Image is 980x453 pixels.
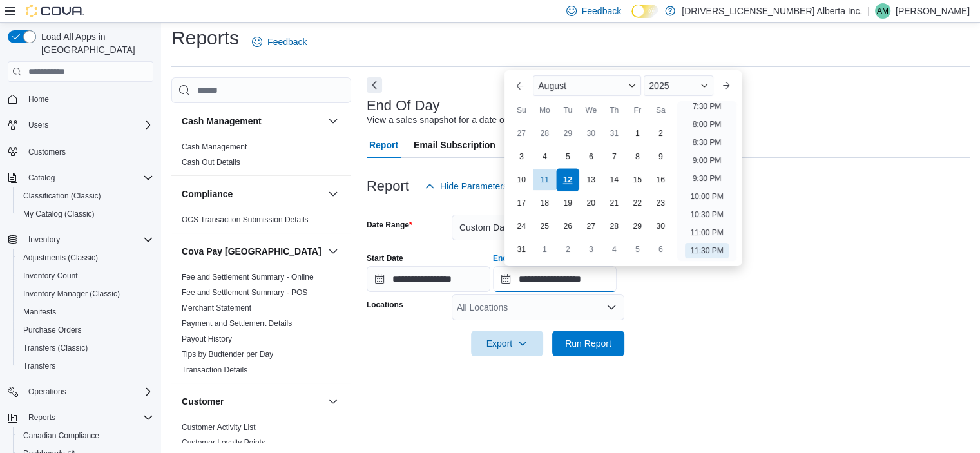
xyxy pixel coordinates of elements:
[511,123,532,144] div: day-27
[538,81,566,91] span: August
[627,146,648,167] div: day-8
[28,412,55,423] span: Reports
[604,123,624,144] div: day-31
[18,304,61,320] a: Manifests
[18,206,100,222] a: My Catalog (Classic)
[867,3,870,19] p: |
[604,193,624,213] div: day-21
[18,358,61,374] a: Transfers
[604,100,624,120] div: Th
[367,300,403,310] label: Locations
[581,193,601,213] div: day-20
[325,394,341,409] button: Customer
[687,99,727,114] li: 7:30 PM
[18,322,153,338] span: Purchase Orders
[627,216,648,236] div: day-29
[687,171,727,186] li: 9:30 PM
[627,100,648,120] div: Fr
[534,239,555,260] div: day-1
[23,232,153,247] span: Inventory
[182,423,256,432] a: Customer Activity List
[23,143,153,159] span: Customers
[511,146,532,167] div: day-3
[182,319,292,328] a: Payment and Settlement Details
[3,142,159,160] button: Customers
[13,249,159,267] button: Adjustments (Classic)
[23,430,99,441] span: Canadian Compliance
[182,334,232,343] a: Payout History
[3,409,159,427] button: Reports
[557,169,579,191] div: day-12
[367,98,440,113] h3: End Of Day
[182,215,309,224] a: OCS Transaction Submission Details
[23,91,153,107] span: Home
[18,304,153,320] span: Manifests
[534,100,555,120] div: Mo
[182,115,262,128] h3: Cash Management
[23,144,71,160] a: Customers
[23,271,78,281] span: Inventory Count
[581,123,601,144] div: day-30
[627,239,648,260] div: day-5
[171,25,239,51] h1: Reports
[182,245,323,258] button: Cova Pay [GEOGRAPHIC_DATA]
[877,3,889,19] span: AM
[325,186,341,202] button: Compliance
[511,100,532,120] div: Su
[479,331,535,356] span: Export
[685,189,728,204] li: 10:00 PM
[182,365,247,375] span: Transaction Details
[606,302,617,313] button: Open list of options
[23,92,54,107] a: Home
[182,188,233,200] h3: Compliance
[13,285,159,303] button: Inventory Manager (Classic)
[511,169,532,190] div: day-10
[3,231,159,249] button: Inventory
[650,193,671,213] div: day-23
[182,142,247,152] span: Cash Management
[182,273,314,282] a: Fee and Settlement Summary - Online
[23,325,82,335] span: Purchase Orders
[875,3,890,19] div: Adam Mason
[182,350,273,359] a: Tips by Budtender per Day
[471,331,543,356] button: Export
[18,250,153,265] span: Adjustments (Classic)
[18,206,153,222] span: My Catalog (Classic)
[23,170,60,186] button: Catalog
[23,307,56,317] span: Manifests
[367,220,412,230] label: Date Range
[23,117,153,133] span: Users
[627,193,648,213] div: day-22
[182,157,240,168] span: Cash Out Details
[557,123,578,144] div: day-29
[687,153,727,168] li: 9:00 PM
[23,253,98,263] span: Adjustments (Classic)
[247,29,312,55] a: Feedback
[171,212,351,233] div: Compliance
[26,5,84,17] img: Cova
[182,245,322,258] h3: Cova Pay [GEOGRAPHIC_DATA]
[182,304,251,313] a: Merchant Statement
[23,343,88,353] span: Transfers (Classic)
[685,243,728,258] li: 11:30 PM
[631,5,658,18] input: Dark Mode
[23,361,55,371] span: Transfers
[18,428,153,443] span: Canadian Compliance
[511,193,532,213] div: day-17
[182,272,314,282] span: Fee and Settlement Summary - Online
[649,81,669,91] span: 2025
[367,266,490,292] input: Press the down key to open a popover containing a calendar.
[533,75,641,96] div: Button. Open the month selector. August is currently selected.
[182,438,265,448] span: Customer Loyalty Points
[267,35,307,48] span: Feedback
[627,169,648,190] div: day-15
[28,387,66,397] span: Operations
[3,383,159,401] button: Operations
[650,169,671,190] div: day-16
[419,173,513,199] button: Hide Parameters
[23,209,95,219] span: My Catalog (Classic)
[18,286,153,302] span: Inventory Manager (Classic)
[18,428,104,443] a: Canadian Compliance
[644,75,713,96] div: Button. Open the year selector. 2025 is currently selected.
[325,113,341,129] button: Cash Management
